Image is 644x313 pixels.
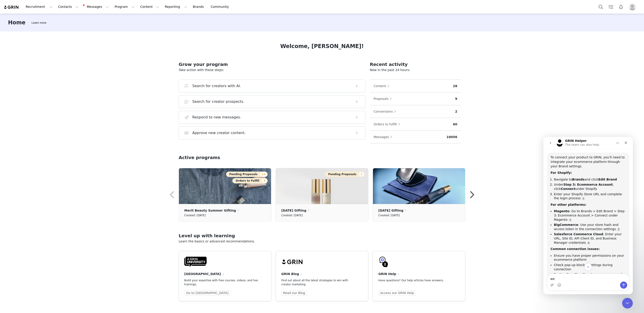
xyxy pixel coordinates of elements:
[184,256,207,267] img: GRIN-University-Logo-Black.svg
[373,133,395,141] button: Messages
[11,135,82,144] li: For headless Shopify setups, you may need our SDK script installed
[281,278,356,286] p: Find out about all the latest strategies to win with creator marketing.
[8,19,25,27] h3: Home
[29,41,41,44] b: Brands
[373,168,465,204] img: ffe74393-bf8b-4e00-9e7e-288c028ef03e.jpg
[11,86,82,94] li: : Use your store hash and access token in the connection settings
[179,111,365,124] button: Respond to new messages.
[31,21,47,25] div: Tooltip anchor
[378,208,403,213] p: [DATE] Gifting
[14,146,18,150] button: Emoji picker
[17,50,32,54] b: Connect
[276,168,368,204] img: 14bf207b-ce4f-4ebb-adff-5488b13179b8.jpg
[281,272,299,276] h4: GRIN Blog
[184,290,230,296] a: Go to [GEOGRAPHIC_DATA]
[378,290,416,296] a: Access our GRIN Help
[11,55,82,63] li: Enter your Shopify Store URL and complete the login process
[179,80,365,92] button: Search for creators with AI.
[25,81,29,85] a: Source reference 10922096:
[455,109,457,114] p: 2
[55,41,74,44] b: Edit Brand
[453,84,457,88] p: 28
[226,172,268,177] button: Pending Proposals14
[616,2,626,12] button: Notifications
[162,2,190,12] button: Reporting
[179,154,220,161] h2: Active programs
[453,122,457,127] p: 60
[4,16,86,170] div: To connect your product to GRIN, you'll need to integrate your ecommerce platform through your Br...
[626,3,640,11] button: Profile
[373,95,394,102] button: Proposals
[11,72,26,76] b: Magento
[629,3,636,11] img: placeholder-profile.jpg
[179,239,465,244] p: Learn the basics or advanced recommendations.
[281,290,307,296] a: Read our Blog
[606,2,616,12] a: Tasks
[38,60,42,63] a: Source reference 10922092:
[378,256,389,267] img: GRIN-help-icon.svg
[184,208,236,213] p: Merit Beauty Summer Gifting
[192,130,246,136] h3: Approve new creator content.
[192,83,241,89] h3: Search for creators with AI.
[23,2,55,12] button: Recruitment
[281,208,306,213] p: [DATE] Gifting
[11,40,82,45] li: Navigate to and click
[179,168,271,204] img: 887ae8ec-97b2-4cac-b1a8-04f51ee01a19.png
[179,68,365,72] p: Take action with these steps:
[184,278,258,286] p: Build your expertise with free courses, videos, and live trainings.
[370,68,461,72] p: New in the past 24 hours:
[378,213,400,218] small: Created: [DATE]
[20,46,69,49] b: Step 3: Ecommerce Account
[11,95,82,108] li: : Enter your URL, Site ID, API Client ID, and Business Manager credentials
[7,110,56,114] b: Common connection issues:
[455,97,457,101] p: 9
[77,145,84,152] button: Send a message…
[192,115,241,120] h3: Respond to new messages.
[4,16,86,171] div: GRIN Helper says…
[281,213,303,218] small: Created: [DATE]
[179,61,365,68] h2: Grow your program
[373,108,398,115] button: Conversions
[192,99,244,104] h3: Search for creator prospects.
[7,146,11,150] button: Upload attachment
[4,5,19,9] img: grin logo
[55,2,81,12] button: Contacts
[11,117,82,125] li: Ensure you have proper permissions on your ecommerce platform
[43,104,47,108] a: Source reference 10922100:
[281,256,304,267] img: grin-logo-black.svg
[446,135,457,139] p: 10056
[179,126,365,139] button: Approve new creator content.
[596,2,606,12] button: Search
[184,213,206,218] small: Created: [DATE]
[208,2,234,12] a: Community
[11,86,35,90] b: BigCommerce
[112,2,137,12] button: Program
[4,137,86,145] textarea: Message…
[179,95,365,108] button: Search for creator prospects.
[138,2,162,12] button: Content
[543,137,633,294] iframe: Intercom live chat
[190,2,208,12] a: Brands
[7,34,29,38] b: For Shopify:
[11,72,82,85] li: : Go to Brands > Edit Brand > Step 3: Ecommerce Account > Connect under Magento
[280,42,364,50] h1: Welcome, [PERSON_NAME]!
[7,66,43,69] b: For other platforms:
[73,91,77,94] a: Source reference 10772484:
[378,272,396,276] h4: GRIN Help
[41,126,49,134] button: Scroll to bottom
[7,18,82,32] div: To connect your product to GRIN, you'll need to integrate your ecommerce platform through your Br...
[179,232,465,239] h2: Level up with learning
[11,46,82,54] li: Under , click under Shopify
[378,278,453,282] p: Have questions? Our help articles have answers.
[11,95,60,99] b: Salesforce Commerce Cloud
[232,178,268,183] button: Orders to Fulfill3
[184,272,221,276] h4: [GEOGRAPHIC_DATA]
[622,298,633,309] iframe: Intercom live chat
